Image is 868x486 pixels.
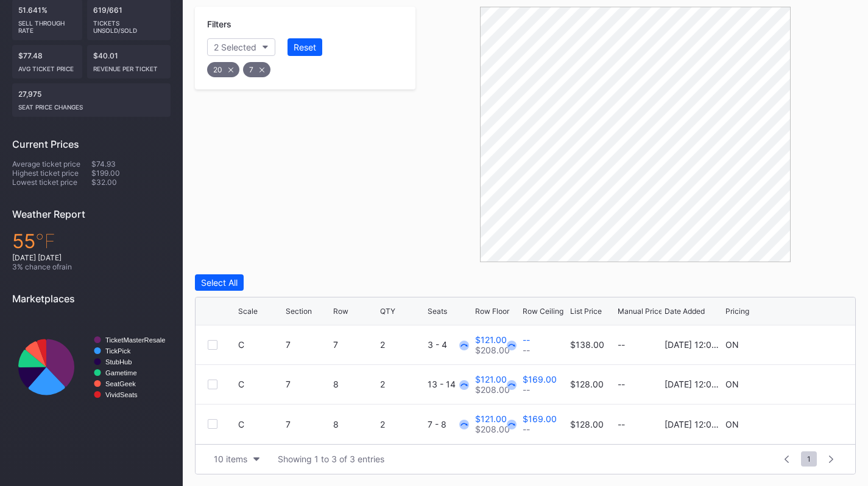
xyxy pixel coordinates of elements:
div: Pricing [725,307,749,316]
div: Row Ceiling [523,307,563,316]
div: -- [618,379,662,389]
button: Select All [195,274,244,291]
div: Seats [428,307,447,316]
div: 7 [243,62,270,77]
div: Highest ticket price [12,168,91,178]
div: 2 [380,379,425,389]
div: ON [725,379,739,389]
div: 2 [380,339,425,350]
div: Current Prices [12,138,171,150]
div: 10 items [214,454,247,464]
div: Weather Report [12,208,171,220]
div: 3 - 4 [428,339,472,350]
span: ℉ [35,229,55,253]
div: $77.48 [12,45,82,78]
div: -- [618,339,662,350]
div: 3 % chance of rain [12,262,171,271]
div: 7 [286,339,330,350]
div: [DATE] 12:05PM [665,419,722,429]
text: TicketMasterResale [105,336,165,344]
div: [DATE] 12:05PM [665,379,722,389]
div: Marketplaces [12,293,171,305]
text: VividSeats [105,391,138,398]
div: 20 [207,62,239,77]
span: 1 [801,451,817,467]
div: 7 [333,339,378,350]
div: C [238,339,244,350]
div: 7 - 8 [428,419,472,429]
div: $74.93 [91,159,171,168]
text: SeatGeek [105,380,136,387]
div: 13 - 14 [428,379,472,389]
div: seat price changes [18,99,164,111]
div: Date Added [665,307,705,316]
div: Showing 1 to 3 of 3 entries [278,454,384,464]
div: $128.00 [570,419,604,429]
div: Row Floor [475,307,509,316]
div: [DATE] 12:05PM [665,339,722,350]
div: -- [618,419,662,429]
div: Filters [207,19,403,29]
div: Avg ticket price [18,60,76,72]
div: ON [725,339,739,350]
div: 7 [286,379,330,389]
text: StubHub [105,358,132,366]
div: QTY [380,307,395,316]
div: -- [523,335,530,345]
div: 27,975 [12,83,171,117]
button: Reset [288,38,322,56]
div: List Price [570,307,602,316]
div: Scale [238,307,258,316]
div: $121.00 [475,414,510,424]
div: ON [725,419,739,429]
div: -- [523,345,530,355]
svg: Chart title [12,314,171,420]
text: Gametime [105,369,137,377]
div: Row [333,307,348,316]
div: -- [523,424,557,434]
div: $40.01 [87,45,171,78]
div: Sell Through Rate [18,15,76,34]
div: C [238,379,244,389]
div: 2 [380,419,425,429]
div: $199.00 [91,168,171,178]
div: -- [523,384,557,395]
div: 7 [286,419,330,429]
div: 8 [333,379,378,389]
div: $208.00 [475,384,510,395]
div: [DATE] [DATE] [12,253,171,262]
button: 10 items [208,451,266,467]
div: 8 [333,419,378,429]
div: C [238,419,244,429]
div: $208.00 [475,345,510,355]
text: TickPick [105,347,131,355]
button: 2 Selected [207,38,275,56]
div: $121.00 [475,374,510,384]
div: $208.00 [475,424,510,434]
div: Select All [201,277,238,288]
div: $128.00 [570,379,604,389]
div: $121.00 [475,335,510,345]
div: $169.00 [523,414,557,424]
div: $138.00 [570,339,604,350]
div: Section [286,307,312,316]
div: Reset [294,42,316,52]
div: Lowest ticket price [12,178,91,187]
div: Average ticket price [12,159,91,168]
div: 2 Selected [214,42,256,52]
div: 55 [12,229,171,253]
div: Tickets Unsold/Sold [93,15,165,34]
div: $32.00 [91,178,171,187]
div: $169.00 [523,374,557,384]
div: Revenue per ticket [93,60,165,72]
div: Manual Price [618,307,663,316]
